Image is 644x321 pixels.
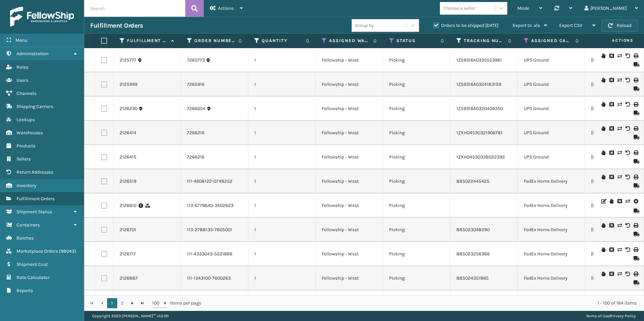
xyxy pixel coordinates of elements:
[625,223,630,228] i: Void Label
[617,150,621,155] i: Change shipping
[383,72,450,97] td: Picking
[601,126,605,131] i: On Hold
[625,272,630,276] i: Void Label
[248,121,316,145] td: 1
[10,7,74,27] img: logo
[634,78,638,82] i: Print Label
[456,81,501,87] a: 1Z59316A0324183159
[383,266,450,290] td: Picking
[617,53,621,58] i: Change shipping
[383,290,450,315] td: Picking
[211,300,637,307] div: 1 - 100 of 164 items
[586,314,609,318] a: Terms of Use
[456,106,503,111] a: 1Z59316A0320409350
[456,251,490,257] a: 885023256386
[194,38,235,44] label: Order Number
[17,183,36,188] span: Inventory
[120,178,136,185] a: 2126519
[625,175,630,179] i: Void Label
[601,102,605,107] i: On Hold
[383,48,450,72] td: Picking
[329,38,370,44] label: Assigned Warehouse
[617,247,621,252] i: Change shipping
[383,169,450,193] td: Picking
[316,48,383,72] td: Fellowship - West
[617,78,621,82] i: Change shipping
[248,72,316,97] td: 1
[617,126,621,131] i: Change shipping
[609,102,613,107] i: Cancel Fulfillment Order
[518,266,585,290] td: FedEx Home Delivery
[59,248,76,254] span: ( 98043 )
[316,242,383,266] td: Fellowship - West
[17,77,28,83] span: Users
[383,193,450,218] td: Picking
[601,199,605,204] i: Edit
[17,261,48,267] span: Shipment Cost
[248,48,316,72] td: 1
[601,78,605,82] i: On Hold
[120,251,136,257] a: 2126717
[17,235,34,241] span: Batches
[316,218,383,242] td: Fellowship - West
[218,5,234,11] span: Actions
[120,105,137,112] a: 2126230
[609,53,613,58] i: Cancel Fulfillment Order
[383,97,450,121] td: Picking
[634,135,638,140] i: Mark as Shipped
[17,169,53,175] span: Return Addresses
[609,247,613,252] i: Cancel Fulfillment Order
[443,5,475,12] div: Choose a seller
[634,126,638,131] i: Print Label
[513,23,540,28] span: Export to .xls
[456,154,505,160] a: 1ZXH04530338022392
[625,247,630,252] i: Void Label
[187,178,232,185] a: 111-4608122-0748252
[17,143,35,149] span: Products
[518,48,585,72] td: UPS Ground
[591,35,638,46] span: Actions
[518,72,585,97] td: UPS Ground
[617,272,621,276] i: Change shipping
[120,81,137,88] a: 2125999
[634,223,638,228] i: Print Label
[383,145,450,169] td: Picking
[518,97,585,121] td: UPS Ground
[625,199,630,204] i: Change shipping
[316,290,383,315] td: Fellowship - West
[518,121,585,145] td: UPS Ground
[127,298,137,308] a: Go to the next page
[90,22,143,30] h3: Fulfillment Orders
[248,145,316,169] td: 1
[316,72,383,97] td: Fellowship - West
[456,178,489,184] a: 885022445425
[625,53,630,58] i: Void Label
[634,111,638,115] i: Mark as Shipped
[248,242,316,266] td: 1
[316,169,383,193] td: Fellowship - West
[456,227,490,233] a: 885023048290
[120,275,138,282] a: 2126887
[117,298,127,308] a: 2
[517,5,529,11] span: Mode
[316,145,383,169] td: Fellowship - West
[17,130,43,136] span: Warehouses
[609,175,613,179] i: Cancel Fulfillment Order
[130,300,135,306] span: Go to the next page
[120,130,136,136] a: 2126414
[17,196,55,202] span: Fulfillment Orders
[518,145,585,169] td: UPS Ground
[383,242,450,266] td: Picking
[15,37,27,43] span: Menu
[609,272,613,276] i: Cancel Fulfillment Order
[17,288,33,293] span: Reports
[601,53,605,58] i: On Hold
[456,57,502,63] a: 1Z59316A0335553961
[248,218,316,242] td: 1
[120,57,136,64] a: 2125777
[456,130,503,136] a: 1ZXH04530321906781
[559,23,582,28] span: Export CSV
[518,290,585,315] td: UPS Ground
[92,311,169,321] p: Copyright 2023 [PERSON_NAME]™ v 1.0.191
[152,298,201,308] span: items per page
